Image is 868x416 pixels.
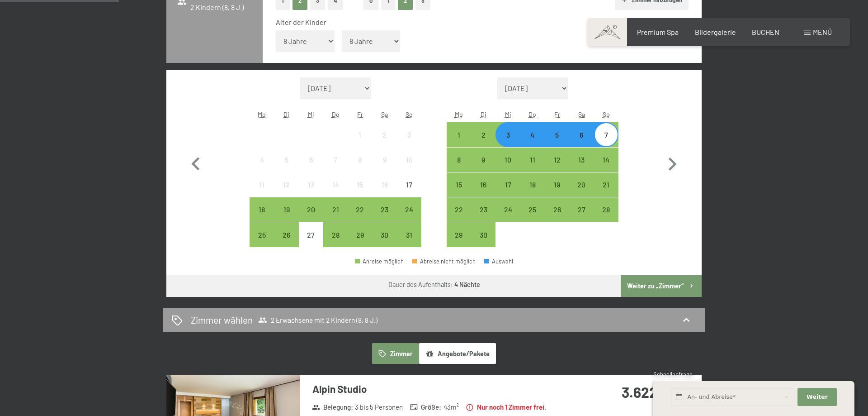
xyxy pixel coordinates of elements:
div: 18 [250,206,273,229]
div: Anreise möglich [545,122,569,147]
div: 14 [324,181,347,204]
div: 29 [349,231,371,254]
div: 27 [300,231,322,254]
div: 27 [570,206,593,229]
div: Fri Sep 26 2025 [545,197,569,222]
div: Anreise möglich [355,258,404,264]
div: 11 [521,156,544,179]
abbr: Samstag [578,110,585,118]
div: Wed Aug 13 2025 [299,172,323,197]
div: 5 [546,131,568,154]
div: Thu Sep 25 2025 [520,197,545,222]
div: Anreise möglich [569,172,594,197]
div: Anreise nicht möglich [323,148,348,172]
div: Anreise nicht möglich [299,148,323,172]
div: Anreise möglich [545,172,569,197]
abbr: Sonntag [603,110,610,118]
div: Thu Aug 21 2025 [323,197,348,222]
div: Sat Aug 09 2025 [373,148,397,172]
span: BUCHEN [752,28,779,36]
div: Thu Sep 04 2025 [520,122,545,147]
div: Wed Aug 20 2025 [299,197,323,222]
div: Thu Aug 14 2025 [323,172,348,197]
div: Anreise nicht möglich [274,172,298,197]
div: 24 [398,206,420,229]
div: 12 [275,181,297,204]
abbr: Donnerstag [332,110,340,118]
div: Sun Sep 07 2025 [594,122,618,147]
b: 4 Nächte [454,281,480,288]
div: Anreise nicht möglich [397,148,421,172]
div: Abreise nicht möglich [412,258,476,264]
div: Fri Sep 05 2025 [545,122,569,147]
div: Fri Aug 08 2025 [348,148,372,172]
h2: Zimmer wählen [191,313,253,326]
abbr: Dienstag [481,110,486,118]
div: Anreise möglich [397,222,421,247]
div: Anreise nicht möglich [250,172,274,197]
div: Thu Sep 11 2025 [520,148,545,172]
div: Mon Sep 22 2025 [447,197,471,222]
div: Anreise möglich [250,197,274,222]
div: Fri Aug 22 2025 [348,197,372,222]
div: Anreise möglich [594,172,618,197]
div: Mon Aug 04 2025 [250,148,274,172]
div: Anreise möglich [348,222,372,247]
div: 1 [349,131,371,154]
div: Anreise möglich [471,148,495,172]
div: Anreise möglich [471,122,495,147]
div: Anreise möglich [520,172,545,197]
div: 9 [472,156,495,179]
div: 17 [398,181,420,204]
div: Anreise nicht möglich [250,148,274,172]
div: 18 [521,181,544,204]
div: 20 [570,181,593,204]
div: Wed Sep 24 2025 [495,197,520,222]
div: 7 [595,131,618,154]
div: 8 [349,156,371,179]
div: 16 [373,181,396,204]
div: 30 [373,231,396,254]
abbr: Donnerstag [528,110,536,118]
div: 10 [398,156,420,179]
div: 6 [300,156,322,179]
div: 8 [448,156,470,179]
div: Tue Sep 16 2025 [471,172,495,197]
div: 17 [496,181,519,204]
div: 6 [570,131,593,154]
h3: Alpin Studio [312,382,581,396]
strong: Größe : [410,402,442,412]
div: Mon Sep 29 2025 [447,222,471,247]
div: 3 [398,131,420,154]
button: Weiter zu „Zimmer“ [621,275,702,297]
div: Sun Aug 24 2025 [397,197,421,222]
div: Anreise möglich [471,172,495,197]
div: Anreise möglich [545,148,569,172]
div: Sat Aug 16 2025 [373,172,397,197]
div: Sat Aug 02 2025 [373,122,397,147]
div: Mon Aug 25 2025 [250,222,274,247]
div: Tue Aug 12 2025 [274,172,298,197]
div: 22 [349,206,371,229]
div: Anreise möglich [495,122,520,147]
div: 1 [448,131,470,154]
button: Zimmer [372,343,419,364]
div: 2 [373,131,396,154]
div: Mon Aug 18 2025 [250,197,274,222]
abbr: Sonntag [406,110,413,118]
div: 11 [250,181,273,204]
span: 2 Erwachsene mit 2 Kindern (8, 8 J.) [258,316,377,325]
div: Thu Sep 18 2025 [520,172,545,197]
div: Anreise möglich [373,197,397,222]
div: Sun Aug 10 2025 [397,148,421,172]
div: Thu Aug 28 2025 [323,222,348,247]
div: 2 [472,131,495,154]
div: Anreise nicht möglich [274,148,298,172]
span: Menü [813,28,832,36]
div: Anreise möglich [447,197,471,222]
div: 5 [275,156,297,179]
div: Fri Aug 29 2025 [348,222,372,247]
div: Wed Sep 10 2025 [495,148,520,172]
div: Fri Sep 12 2025 [545,148,569,172]
div: Sat Sep 06 2025 [569,122,594,147]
